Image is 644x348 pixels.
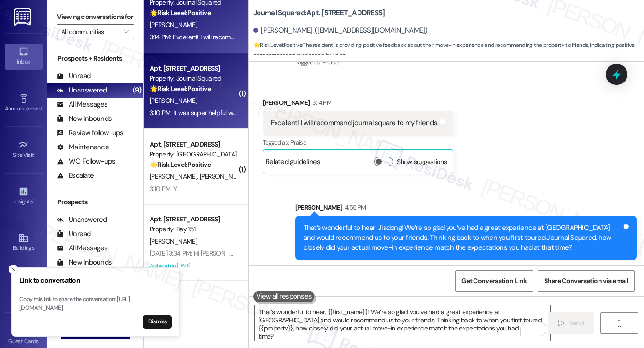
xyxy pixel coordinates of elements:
div: Tagged as: [263,136,453,149]
div: WO Follow-ups [57,156,115,166]
span: • [42,104,44,110]
label: Viewing conversations for [57,9,134,24]
a: Leads [5,277,43,302]
div: Unread [57,71,91,81]
i:  [558,320,565,327]
div: Prospects + Residents [47,54,143,64]
button: Close toast [9,265,18,274]
div: (9) [130,83,143,98]
img: ResiDesk Logo [14,8,33,26]
div: Review follow-ups [57,128,123,138]
span: Get Conversation Link [461,276,527,286]
span: Share Conversation via email [544,276,628,286]
div: Tagged as: [295,55,637,69]
span: Praise [290,138,306,147]
span: : The resident is providing positive feedback about their move-in experience and recommending the... [253,40,644,61]
div: Related guidelines [266,157,321,171]
div: All Messages [57,243,107,253]
div: Escalate [57,171,94,181]
div: 3:14 PM [310,98,331,108]
div: [PERSON_NAME]. ([EMAIL_ADDRESS][DOMAIN_NAME]) [253,26,428,36]
div: Unanswered [57,85,107,95]
a: Buildings [5,230,43,256]
span: Send [569,318,584,328]
button: Send [548,312,594,334]
div: 4:55 PM [342,202,366,212]
a: Site Visit • [5,137,43,163]
button: Share Conversation via email [538,270,635,292]
i:  [124,28,129,36]
div: Unread [57,229,91,239]
button: Get Conversation Link [455,270,533,292]
label: Show suggestions [397,157,447,167]
div: That’s wonderful to hear, Jiadong! We’re so glad you’ve had a great experience at [GEOGRAPHIC_DAT... [304,223,622,253]
i:  [616,320,623,327]
div: [PERSON_NAME] [295,202,637,216]
button: Dismiss [143,315,172,329]
div: New Inbounds [57,257,112,267]
a: Inbox [5,44,43,69]
a: Insights • [5,183,43,209]
div: Unanswered [57,215,107,225]
textarea: To enrich screen reader interactions, please activate Accessibility in Grammarly extension settings [255,305,550,341]
strong: 🌟 Risk Level: Positive [253,41,302,49]
div: Excellent! I will recommend journal square to my friends. [271,118,438,128]
span: • [33,197,34,203]
div: [PERSON_NAME] [263,98,453,111]
h3: Link to conversation [19,275,172,285]
div: All Messages [57,100,107,110]
b: Journal Squared: Apt. [STREET_ADDRESS] [253,8,385,18]
span: Praise [322,58,338,66]
span: • [34,150,36,157]
div: Prospects [47,197,143,207]
div: New Inbounds [57,114,112,124]
p: Copy this link to share the conversation: [URL][DOMAIN_NAME] [19,295,172,312]
input: All communities [61,24,119,39]
div: Maintenance [57,142,109,152]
